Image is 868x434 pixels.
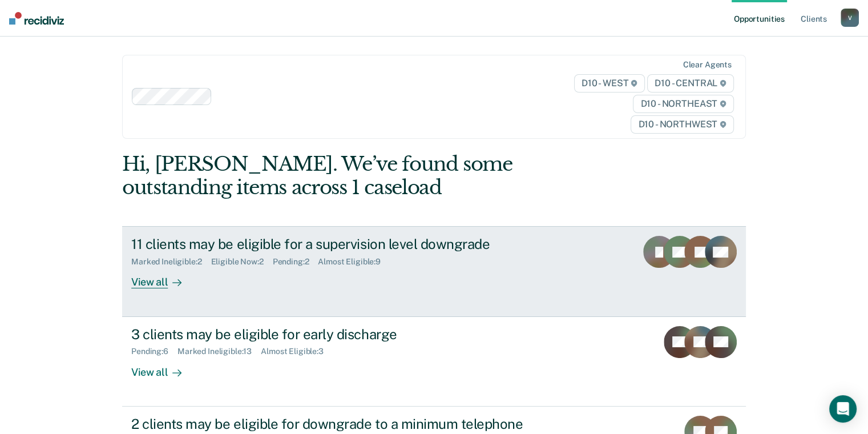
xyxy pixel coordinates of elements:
[131,267,195,289] div: View all
[9,12,64,25] img: Recidiviz
[631,115,733,134] span: D10 - NORTHWEST
[841,9,859,27] button: V
[647,74,734,93] span: D10 - CENTRAL
[574,74,645,93] span: D10 - WEST
[131,326,532,343] div: 3 clients may be eligible for early discharge
[211,257,273,267] div: Eligible Now : 2
[318,257,390,267] div: Almost Eligible : 9
[122,317,746,407] a: 3 clients may be eligible for early dischargePending:6Marked Ineligible:13Almost Eligible:3View all
[273,257,318,267] div: Pending : 2
[261,347,333,356] div: Almost Eligible : 3
[122,152,621,199] div: Hi, [PERSON_NAME]. We’ve found some outstanding items across 1 caseload
[829,395,857,423] div: Open Intercom Messenger
[633,95,733,113] span: D10 - NORTHEAST
[131,257,211,267] div: Marked Ineligible : 2
[122,226,746,316] a: 11 clients may be eligible for a supervision level downgradeMarked Ineligible:2Eligible Now:2Pend...
[131,356,195,379] div: View all
[131,236,532,252] div: 11 clients may be eligible for a supervision level downgrade
[131,347,177,356] div: Pending : 6
[683,60,732,70] div: Clear agents
[177,347,261,356] div: Marked Ineligible : 13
